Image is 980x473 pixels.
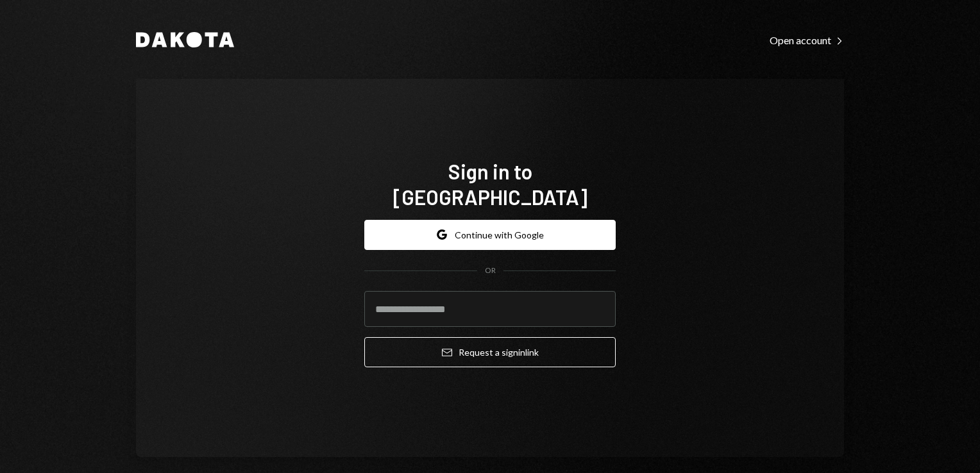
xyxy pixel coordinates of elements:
div: Open account [770,34,844,47]
button: Continue with Google [364,220,616,250]
a: Open account [770,33,844,47]
div: OR [485,265,496,276]
h1: Sign in to [GEOGRAPHIC_DATA] [364,158,616,210]
button: Request a signinlink [364,337,616,367]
